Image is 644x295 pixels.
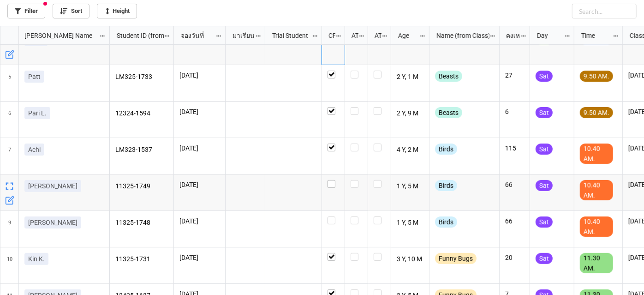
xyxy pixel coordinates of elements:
div: Sat [536,107,553,118]
p: 11325-1749 [115,180,168,193]
div: Name (from Class) [431,30,489,41]
div: Birds [435,180,457,191]
p: 1 Y, 5 M [397,217,424,229]
div: 10.40 AM. [580,144,613,164]
p: 11325-1731 [115,253,168,266]
div: Beasts [435,71,462,82]
div: 9.50 AM. [580,71,613,82]
p: [DATE] [179,71,220,80]
div: ATT [346,30,359,41]
div: Sat [536,71,553,82]
p: 66 [505,217,524,226]
span: 7 [8,138,11,174]
p: [DATE] [179,144,220,153]
div: Time [576,30,613,41]
div: Sat [536,217,553,228]
p: [PERSON_NAME] [28,218,78,227]
p: 2 Y, 1 M [397,71,424,84]
span: 6 [8,102,11,138]
p: 6 [505,107,524,116]
div: 11.30 AM. [580,253,613,273]
span: 5 [8,65,11,101]
p: 2 Y, 9 M [397,107,424,120]
div: 9.50 AM. [580,107,613,118]
div: มาเรียน [227,30,256,41]
p: [DATE] [179,217,220,226]
div: Student ID (from [PERSON_NAME] Name) [111,30,164,41]
p: 115 [505,144,524,153]
p: LM325-1733 [115,71,168,84]
div: Funny Bugs [435,253,477,264]
p: Pari L. [28,108,47,118]
div: Birds [435,144,457,155]
div: Sat [536,180,553,191]
p: 4 Y, 2 M [397,144,424,157]
p: Achi [28,145,41,154]
p: [DATE] [179,253,220,262]
p: [DATE] [179,107,220,116]
p: Patt [28,72,41,81]
input: Search... [572,4,637,18]
div: Sat [536,253,553,264]
p: [DATE] [179,180,220,189]
div: 10.40 AM. [580,180,613,200]
p: 66 [505,180,524,189]
a: Sort [53,4,89,18]
div: ATK [369,30,382,41]
div: Beasts [435,107,462,118]
div: คงเหลือ (from Nick Name) [501,30,520,41]
p: 20 [505,253,524,262]
span: 9 [8,211,11,247]
p: LM323-1537 [115,144,168,157]
div: grid [0,26,110,45]
div: CF [323,30,336,41]
p: [PERSON_NAME] [28,181,78,191]
p: Kin K. [28,254,45,264]
div: Sat [536,144,553,155]
p: 27 [505,71,524,80]
div: Day [531,30,564,41]
a: Filter [7,4,45,18]
p: 1 Y, 5 M [397,180,424,193]
span: 10 [7,247,12,283]
p: 12324-1594 [115,107,168,120]
div: 10.40 AM. [580,217,613,237]
div: Birds [435,217,457,228]
div: Age [393,30,420,41]
p: 11325-1748 [115,217,168,229]
p: 3 Y, 10 M [397,253,424,266]
div: [PERSON_NAME] Name [19,30,99,41]
div: Trial Student [267,30,312,41]
a: Height [97,4,137,18]
div: จองวันที่ [175,30,215,41]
